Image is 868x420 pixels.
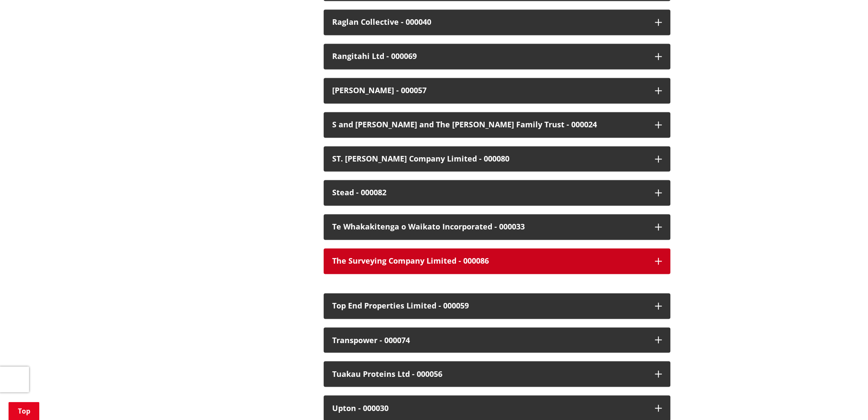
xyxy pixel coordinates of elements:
[324,293,670,319] button: Top End Properties Limited - 000059
[324,327,670,353] button: Transpower - 000074
[332,120,646,129] div: S and [PERSON_NAME] and The [PERSON_NAME] Family Trust - 000024
[324,78,670,103] button: [PERSON_NAME] - 000057
[829,384,859,415] iframe: Messenger Launcher
[332,52,646,61] div: Rangitahi Ltd - 000069
[332,404,646,412] div: Upton - 000030
[332,302,646,310] div: Top End Properties Limited - 000059
[332,188,646,197] div: Stead - 000082
[324,112,670,138] button: S and [PERSON_NAME] and The [PERSON_NAME] Family Trust - 000024
[332,155,646,163] div: ST. [PERSON_NAME] Company Limited - 000080
[324,146,670,172] button: ST. [PERSON_NAME] Company Limited - 000080
[324,214,670,240] button: Te Whakakitenga o Waikato Incorporated - 000033
[324,9,670,35] button: Raglan Collective - 000040
[332,18,646,26] div: Raglan Collective - 000040
[324,180,670,206] button: Stead - 000082
[324,248,670,274] button: The Surveying Company Limited - 000086
[332,86,646,95] div: [PERSON_NAME] - 000057
[332,370,646,378] div: Tuakau Proteins Ltd - 000056
[332,223,646,231] div: Te Whakakitenga o Waikato Incorporated - 000033
[9,402,39,420] a: Top
[332,336,646,344] div: Transpower - 000074
[324,361,670,387] button: Tuakau Proteins Ltd - 000056
[324,44,670,69] button: Rangitahi Ltd - 000069
[332,257,646,265] div: The Surveying Company Limited - 000086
